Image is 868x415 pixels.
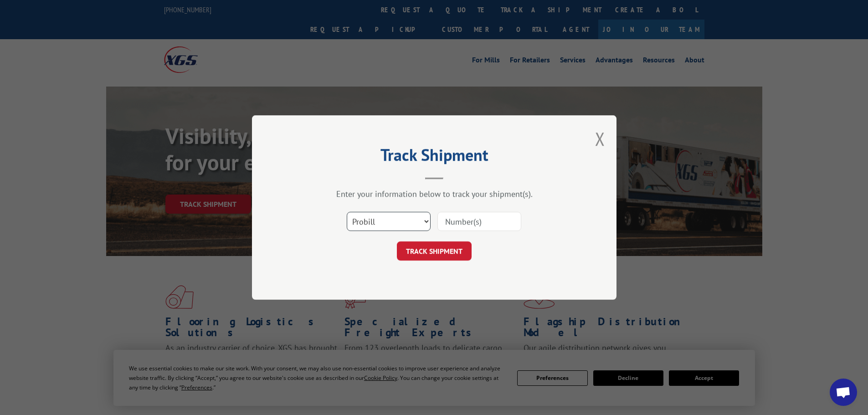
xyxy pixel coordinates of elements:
[298,149,571,166] h2: Track Shipment
[595,127,605,151] button: Close modal
[830,379,857,406] div: Open chat
[437,212,521,231] input: Number(s)
[298,189,571,199] div: Enter your information below to track your shipment(s).
[397,241,472,261] button: TRACK SHIPMENT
